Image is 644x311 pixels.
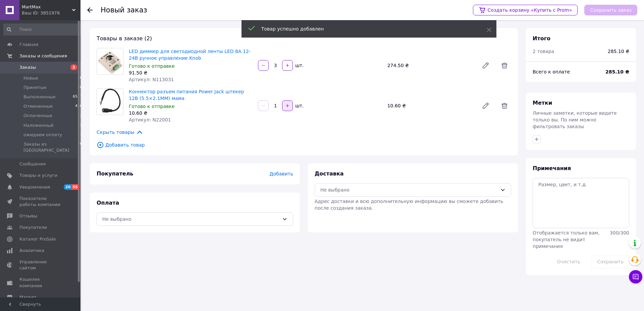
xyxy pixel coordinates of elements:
span: Удалить [498,59,511,72]
span: Отображается только вам, покупатель не видит примечания [533,230,600,249]
div: шт. [293,102,304,109]
span: Новые [23,75,38,81]
span: 2 [70,64,77,70]
div: 274.50 ₴ [385,61,476,70]
span: Каталог ProSale [19,236,56,242]
span: 420 [75,103,82,109]
div: 10.60 ₴ [385,101,476,110]
span: 8 [80,85,82,91]
a: Создать корзину «Купить с Prom» [473,5,578,15]
span: Управление сайтом [19,259,62,271]
div: Ваш ID: 3851978 [22,10,80,16]
div: Всего к оплате [533,68,605,75]
span: Главная [19,42,38,48]
span: Наложенный [23,122,53,128]
span: 55 [71,184,79,190]
img: LED диммер для светодиодной ленты LED 8А 12-24В ручное управление Knob [97,48,123,74]
div: Вернуться назад [87,7,93,13]
span: Готово к отправке [129,104,175,109]
span: Итого [533,35,550,42]
span: 285.10 ₴ [605,68,629,75]
span: 1 [80,132,82,138]
span: 285.10 ₴ [608,48,629,55]
span: Оплаченные [23,113,52,119]
span: Уведомления [19,184,50,190]
span: 2 [80,113,82,119]
span: 6557 [73,94,82,100]
span: Отмененные [23,103,53,109]
div: Новый заказ [101,7,147,14]
div: Не выбрано [320,186,497,194]
div: Товар успешно добавлен [261,25,470,32]
input: Поиск [3,23,83,36]
a: LED диммер для светодиодной ленты LED 8А 12-24В ручное управление Knob [129,49,251,61]
div: 91.50 ₴ [129,69,253,76]
span: Готово к отправке [129,63,175,69]
div: Не выбрано [102,215,279,223]
span: 2 [80,122,82,128]
span: 0 [80,141,82,153]
span: Покупатель [97,170,133,177]
div: шт. [293,62,304,69]
a: Коннектор разъем питания Power Jack штекер 12В (5.5×2.1ММ) мама [129,89,244,101]
a: Редактировать [479,59,492,72]
img: Коннектор разъем питания Power Jack штекер 12В (5.5×2.1ММ) мама [99,89,120,115]
span: Адрес доставки и всю дополнительную информацию вы сможете добавить после создания заказа. [315,199,503,211]
span: Товары в заказе (2) [97,35,152,42]
span: Принятые [23,85,47,91]
span: Выполненные [23,94,56,100]
a: Редактировать [479,99,492,112]
span: Оплата [97,200,119,206]
span: 20 [64,184,71,190]
button: Чат с покупателем [629,270,642,283]
span: Заказы [19,64,36,70]
span: Доставка [315,170,344,177]
span: Скрыть товары [97,128,143,136]
span: Артикул: N113031 [129,77,174,82]
span: Покупатели [19,224,47,230]
span: Примечания [533,165,571,171]
span: Сообщения [19,161,46,167]
span: Личные заметки, которые видите только вы. По ним можно фильтровать заказы [533,110,617,129]
span: 0 [80,75,82,81]
span: Отзывы [19,213,37,219]
span: Артикул: N22001 [129,117,171,122]
span: Аналитика [19,248,44,254]
span: MartMax [22,4,72,10]
span: Удалить [498,99,511,112]
span: Добавить товар [97,141,511,149]
span: 2 товара [533,49,554,54]
span: Товары и услуги [19,172,57,178]
span: Заказы и сообщения [19,53,67,59]
div: 10.60 ₴ [129,110,253,116]
span: Метки [533,100,552,106]
span: ожидаем оплату [23,132,62,138]
span: Показатели работы компании [19,196,62,208]
span: 300 / 300 [610,230,629,236]
span: Добавить [270,171,293,176]
span: Маркет [19,294,37,300]
span: Заказы из [GEOGRAPHIC_DATA] [23,141,80,153]
span: Кошелек компании [19,276,62,289]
